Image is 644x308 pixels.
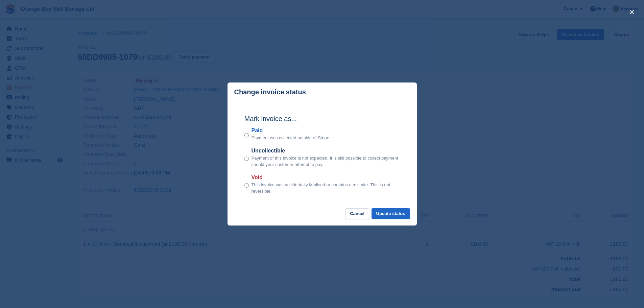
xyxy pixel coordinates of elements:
button: Update status [372,208,410,219]
p: Change invoice status [234,88,306,96]
p: Payment of this invoice is not expected. It is still possible to collect payment should your cust... [252,155,400,168]
label: Paid [252,126,331,135]
h2: Mark invoice as... [244,114,400,124]
button: close [626,7,637,18]
label: Void [252,173,400,182]
button: Cancel [345,208,369,219]
p: Payment was collected outside of Stripe. [252,135,331,141]
label: Uncollectible [252,147,400,155]
p: This invoice was accidentally finalised or contains a mistake. This is not reversible. [252,182,400,195]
